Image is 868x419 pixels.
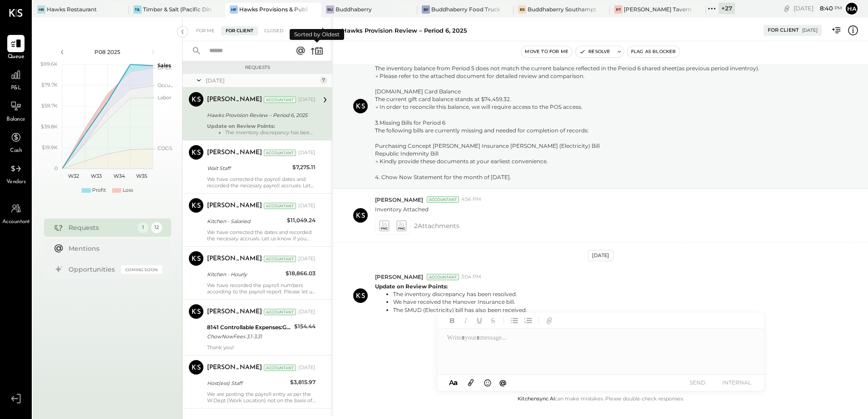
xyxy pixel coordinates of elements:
div: $154.44 [294,322,316,331]
div: Accountant [427,196,459,203]
div: Hawks Provision Review – Period 6, 2025 [342,26,467,35]
div: 4. Chow Now Statement for the month of [DATE]. [375,173,759,181]
button: Italic [460,315,472,326]
strong: Update on Review Points: [375,283,448,290]
div: 1 [138,222,148,233]
span: [PERSON_NAME] [375,273,423,281]
div: PT [614,5,622,14]
a: P&L [0,66,31,93]
div: $11,049.24 [287,216,316,225]
div: Hawks Provision Review – Period 6, 2025 [207,111,313,120]
div: [DATE] [802,27,818,34]
div: Buddhaberry Food Truck [431,5,500,13]
text: $19.9K [42,144,58,151]
div: [PERSON_NAME] [207,307,262,317]
strong: Update on Review Points: [207,123,275,129]
div: [DATE] [298,149,316,156]
div: ChowNowFees 3.1-3.31 [207,332,291,341]
div: [PERSON_NAME] [207,148,262,157]
div: [DATE] [794,4,842,13]
li: The SMUD (Electricity) bill has also been received. [393,306,527,314]
text: 0 [54,165,58,171]
div: Requests [69,223,133,232]
li: The inventory discrepancy has been resolved. [225,129,316,136]
text: W34 [113,173,125,179]
a: Queue [0,35,31,61]
button: INTERNAL [719,376,755,389]
button: Aa [446,378,461,388]
div: $7,275.11 [292,163,316,172]
div: Sorted by Oldest [290,29,344,40]
div: For Client [221,26,258,35]
div: Thank you! [207,344,316,351]
div: BS [518,5,526,14]
text: $99.6K [40,61,58,67]
div: Profit [92,187,106,194]
button: Ordered List [522,315,534,326]
div: [DATE] [298,202,316,209]
div: HR [37,5,45,14]
text: $79.7K [41,82,58,88]
div: [PERSON_NAME] [207,95,262,104]
div: T& [133,5,142,14]
div: We are posting the payroll entry as per the W.Dept (Work Location) not on the basis of the H.Dept... [207,391,316,404]
span: 3:04 PM [461,273,481,281]
div: Accountant [427,274,459,280]
button: Flag as Blocker [627,46,680,57]
div: We have recorded the payroll numbers according to the payroll report. Please let us know if you r... [207,282,316,295]
span: Queue [8,53,25,61]
span: a [454,378,458,387]
span: @ [499,378,507,387]
span: Balance [6,116,25,124]
button: Ha [844,1,859,16]
div: [PERSON_NAME] Tavern [624,5,691,13]
text: W35 [136,173,147,179]
li: We have received the Hanover Insurance bill. [393,298,527,306]
span: 2 Attachment s [414,217,459,235]
div: Buddhaberry Southampton [528,5,596,13]
button: Bold [446,315,458,326]
div: 12 [151,222,162,233]
div: $18,866.03 [286,269,316,278]
div: Opportunities [69,265,117,274]
text: W32 [68,173,79,179]
span: Cash [10,147,22,155]
div: Requests [187,64,328,71]
button: Add URL [543,315,555,326]
button: Unordered List [508,315,520,326]
div: + 27 [719,3,735,14]
div: P08 2025 [69,48,146,56]
button: Strikethrough [487,315,499,326]
div: 8141 Controllable Expenses:General & Administrative Expenses:Delivery Fees [207,323,291,332]
div: 7 [320,77,327,84]
div: Wait Staff [207,164,290,173]
a: Vendors [0,160,31,186]
span: Vendors [6,178,26,186]
div: Host(ess) Staff [207,379,287,388]
div: [PERSON_NAME] [207,201,262,210]
div: [PERSON_NAME] [207,254,262,263]
text: $59.7K [41,102,58,109]
text: COGS [158,145,173,151]
div: Kitchen - Salaried [207,217,284,226]
div: Loss [123,187,133,194]
div: Bu [326,5,334,14]
button: Underline [473,315,485,326]
p: Inventory Attached [375,205,429,213]
li: The inventory discrepancy has been resolved. [393,290,527,298]
div: Mentions [69,244,158,253]
div: Kitchen - Hourly [207,270,283,279]
div: [DATE] [206,77,318,84]
text: Labor [158,94,171,101]
div: Accountant [264,150,296,156]
div: BF [422,5,430,14]
text: Occu... [158,82,173,88]
span: Accountant [2,218,30,226]
div: Accountant [264,97,296,103]
div: Accountant [264,365,296,371]
div: We have corrected the dates and recorded the necesary accruals. Let us know if you have any quest... [207,229,316,242]
div: [DATE] [588,250,613,261]
a: Cash [0,129,31,155]
div: Hawks Provisions & Public House [239,5,308,13]
button: @ [497,377,509,388]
